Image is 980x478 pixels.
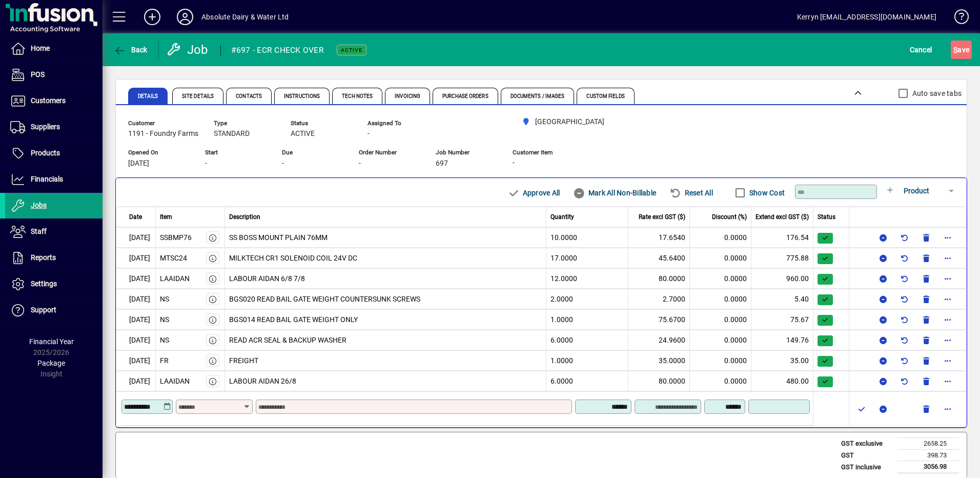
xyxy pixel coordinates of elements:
[669,185,713,201] span: Reset All
[751,227,813,248] td: 176.54
[546,227,628,248] td: 10.0000
[628,227,690,248] td: 17.6540
[751,248,813,268] td: 775.88
[128,149,190,156] span: Opened On
[5,271,103,297] a: Settings
[628,371,690,391] td: 80.0000
[751,371,813,391] td: 480.00
[907,41,935,59] button: Cancel
[953,42,969,58] span: ave
[214,120,275,127] span: Type
[229,212,260,222] span: Description
[797,9,936,25] div: Kerryn [EMAIL_ADDRESS][DOMAIN_NAME]
[205,149,267,156] span: Start
[225,227,547,248] td: SS BOSS MOUNT PLAIN 76MM
[897,438,959,450] td: 2658.25
[291,120,352,127] span: Status
[569,184,660,202] button: Mark All Non-Billable
[160,355,169,366] div: FR
[225,371,547,391] td: LABOUR AIDAN 26/8
[5,219,103,245] a: Staff
[5,297,103,323] a: Support
[690,248,751,268] td: 0.0000
[436,160,448,168] span: 697
[31,175,63,183] span: Financials
[836,461,897,473] td: GST inclusive
[546,248,628,268] td: 17.0000
[573,185,656,201] span: Mark All Non-Billable
[201,9,289,25] div: Absolute Dairy & Water Ltd
[31,123,60,131] span: Suppliers
[5,114,103,140] a: Suppliers
[160,273,190,284] div: LAAIDAN
[940,311,956,328] button: More options
[31,306,56,314] span: Support
[550,212,574,222] span: Quantity
[690,330,751,350] td: 0.0000
[160,253,187,264] div: MTSC24
[910,88,962,98] label: Auto save tabs
[282,149,343,156] span: Due
[546,309,628,330] td: 1.0000
[940,352,956,369] button: More options
[111,41,150,59] button: Back
[628,309,690,330] td: 75.6700
[940,229,956,246] button: More options
[628,289,690,309] td: 2.7000
[160,212,172,222] span: Item
[225,309,547,330] td: BGS014 READ BAIL GATE WEIGHT ONLY
[282,160,284,168] span: -
[751,309,813,330] td: 75.67
[341,47,362,53] span: Active
[712,212,747,222] span: Discount (%)
[639,212,685,222] span: Rate excl GST ($)
[586,94,624,99] span: Custom Fields
[628,350,690,371] td: 35.0000
[690,268,751,289] td: 0.0000
[31,96,66,105] span: Customers
[546,289,628,309] td: 2.0000
[31,70,45,78] span: POS
[5,167,103,192] a: Financials
[953,46,957,54] span: S
[690,371,751,391] td: 0.0000
[29,337,74,346] span: Financial Year
[116,268,156,289] td: [DATE]
[751,330,813,350] td: 149.76
[5,88,103,114] a: Customers
[665,184,717,202] button: Reset All
[836,438,897,450] td: GST exclusive
[5,141,103,166] a: Products
[160,335,169,346] div: NS
[546,268,628,289] td: 12.0000
[116,330,156,350] td: [DATE]
[507,185,560,201] span: Approve All
[947,2,967,35] a: Knowledge Base
[31,227,47,235] span: Staff
[342,94,373,99] span: Tech Notes
[113,46,148,54] span: Back
[231,42,324,58] div: #697 - ECR CHECK OVER
[546,350,628,371] td: 1.0000
[236,94,262,99] span: Contacts
[160,294,169,305] div: NS
[818,212,835,222] span: Status
[31,44,50,52] span: Home
[214,130,250,138] span: STANDARD
[128,120,198,127] span: Customer
[5,62,103,88] a: POS
[138,94,158,99] span: Details
[442,94,488,99] span: Purchase Orders
[182,94,214,99] span: Site Details
[31,253,56,262] span: Reports
[751,350,813,371] td: 35.00
[513,149,598,156] span: Customer Item
[367,130,370,138] span: -
[511,94,565,99] span: Documents / Images
[116,371,156,391] td: [DATE]
[546,330,628,350] td: 6.0000
[367,120,429,127] span: Assigned To
[167,42,210,58] div: Job
[436,149,497,156] span: Job Number
[225,350,547,371] td: FREIGHT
